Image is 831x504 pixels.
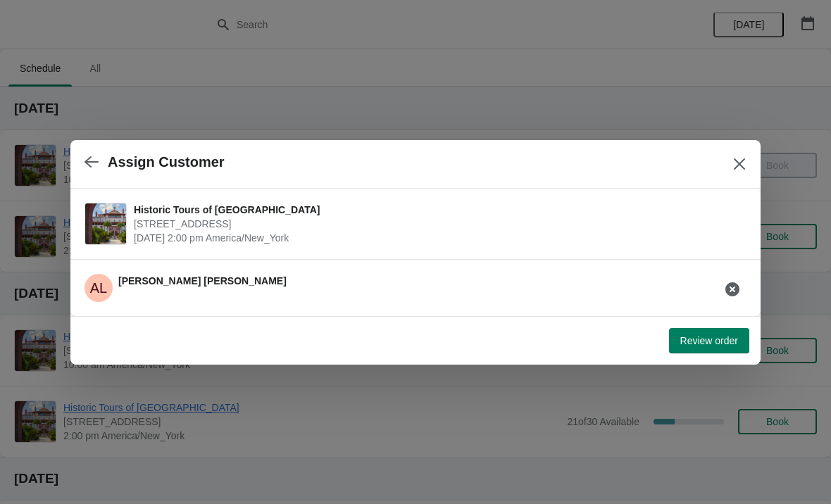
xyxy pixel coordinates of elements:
button: Review order [669,328,749,353]
span: Historic Tours of [GEOGRAPHIC_DATA] [134,203,739,217]
span: Alexander [85,274,113,302]
span: [STREET_ADDRESS] [134,217,739,231]
text: AL [90,280,107,296]
img: Historic Tours of Flagler College | 74 King Street, St. Augustine, FL, USA | October 1 | 2:00 pm ... [85,203,126,244]
h2: Assign Customer [108,154,225,170]
span: [PERSON_NAME] [PERSON_NAME] [118,275,287,286]
span: [DATE] 2:00 pm America/New_York [134,231,739,245]
button: Close [727,151,752,177]
span: Review order [680,335,738,346]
